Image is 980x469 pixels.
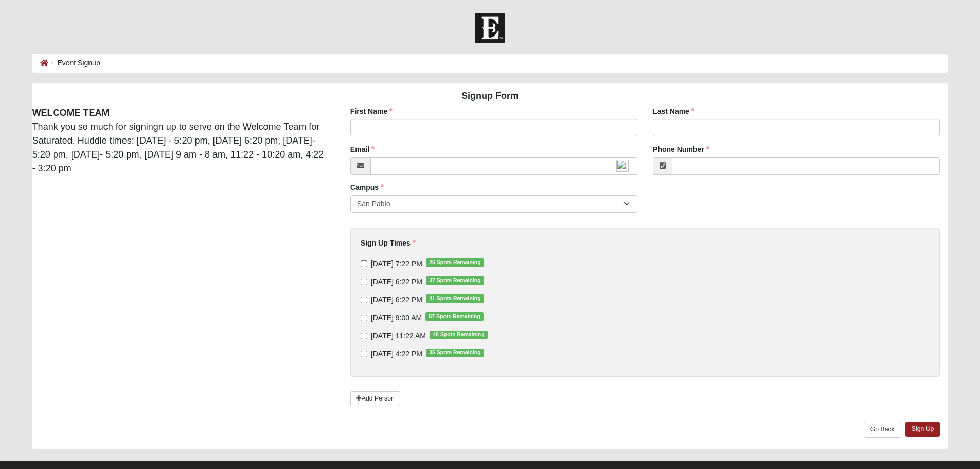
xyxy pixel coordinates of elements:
input: [DATE] 6:22 PM41 Spots Remaining [361,297,367,303]
span: 26 Spots Remaining [426,258,484,267]
img: npw-badge-icon-locked.svg [616,160,629,172]
strong: WELCOME TEAM [32,108,110,118]
input: [DATE] 7:22 PM26 Spots Remaining [361,260,367,267]
a: Go Back [864,422,901,438]
span: 48 Spots Remaining [430,331,488,339]
a: Add Person [350,391,400,406]
label: Last Name [653,106,694,116]
span: [DATE] 11:22 AM [371,332,426,340]
span: [DATE] 6:22 PM [371,296,422,304]
input: [DATE] 11:22 AM48 Spots Remaining [361,333,367,339]
span: [DATE] 7:22 PM [371,259,422,268]
span: 35 Spots Remaining [426,349,484,357]
span: 37 Spots Remaining [426,276,484,285]
h4: Signup Form [32,91,948,102]
label: Phone Number [653,144,709,154]
span: 57 Spots Remaining [425,312,484,321]
input: [DATE] 6:22 PM37 Spots Remaining [361,279,367,285]
span: [DATE] 9:00 AM [371,314,422,322]
span: [DATE] 6:22 PM [371,277,422,286]
a: Sign Up [905,422,940,437]
div: Thank you so much for signingn up to serve on the Welcome Team for Saturated. Huddle times: [DATE... [25,106,335,176]
label: Email [350,144,375,154]
input: [DATE] 9:00 AM57 Spots Remaining [361,315,367,321]
span: [DATE] 4:22 PM [371,350,422,358]
label: Campus [350,182,384,193]
li: Event Signup [48,58,100,68]
label: Sign Up Times [361,238,416,248]
span: 41 Spots Remaining [426,294,484,303]
input: [DATE] 4:22 PM35 Spots Remaining [361,351,367,357]
label: First Name [350,106,393,116]
img: Church of Eleven22 Logo [475,13,505,43]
